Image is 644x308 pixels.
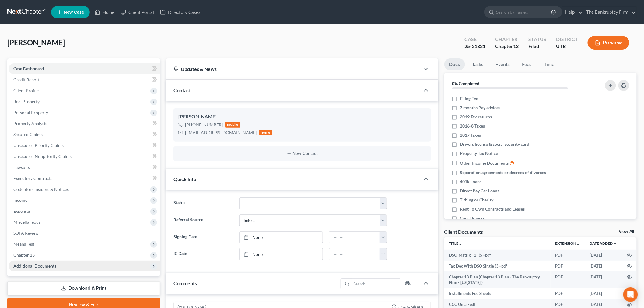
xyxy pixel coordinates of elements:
[185,122,223,128] div: [PHONE_NUMBER]
[13,208,31,214] span: Expenses
[117,7,157,18] a: Client Portal
[551,288,585,299] td: PDF
[444,261,551,271] td: Tax Dec With DSO Single (3)-pdf
[460,179,482,185] span: 401k Loans
[491,58,515,70] a: Events
[13,219,40,225] span: Miscellaneous
[556,36,578,43] div: District
[13,143,64,148] span: Unsecured Priority Claims
[173,280,197,286] span: Comments
[590,241,617,246] a: Date Added expand_more
[528,43,546,50] div: Filed
[9,118,160,129] a: Property Analysis
[170,231,236,243] label: Signing Date
[9,74,160,85] a: Credit Report
[352,279,400,289] input: Search...
[528,36,546,43] div: Status
[13,187,69,192] span: Codebtors Insiders & Notices
[240,232,323,243] a: None
[7,38,65,47] span: [PERSON_NAME]
[449,241,462,246] a: Titleunfold_more
[585,288,622,299] td: [DATE]
[495,36,519,43] div: Chapter
[585,250,622,261] td: [DATE]
[576,242,580,246] i: unfold_more
[13,77,40,82] span: Credit Report
[452,81,480,86] strong: 0% Completed
[496,6,552,18] input: Search by name...
[329,248,380,260] input: -- : --
[460,160,509,166] span: Other Income Documents
[585,271,622,288] td: [DATE]
[460,206,525,212] span: Rent To Own Contracts and Leases
[13,230,39,236] span: SOFA Review
[13,252,35,257] span: Chapter 13
[9,228,160,239] a: SOFA Review
[460,170,546,176] span: Separation agreements or decrees of divorces
[225,122,240,128] div: mobile
[464,36,485,43] div: Case
[259,130,272,135] div: home
[9,140,160,151] a: Unsecured Priority Claims
[444,250,551,261] td: DSO_Matrix__1_ (5)-pdf
[460,114,492,120] span: 2019 Tax returns
[178,113,426,121] div: [PERSON_NAME]
[9,63,160,74] a: Case Dashboard
[460,188,499,194] span: Direct Pay Car Loans
[460,141,530,147] span: Drivers license & social security card
[539,58,561,70] a: Timer
[460,105,501,111] span: 7 months Pay advices
[92,7,117,18] a: Home
[13,99,40,104] span: Real Property
[13,121,47,126] span: Property Analysis
[170,197,236,209] label: Status
[585,261,622,271] td: [DATE]
[460,197,494,203] span: Tithing or Charity
[13,241,34,247] span: Means Test
[444,288,551,299] td: Installments Fee Sheets
[157,7,204,18] a: Directory Cases
[173,87,191,93] span: Contact
[460,123,485,129] span: 2016-8 Taxes
[460,215,485,221] span: Court Papers
[9,173,160,184] a: Executory Contracts
[460,96,478,102] span: Filing Fee
[588,36,629,50] button: Preview
[170,214,236,226] label: Referral Source
[551,271,585,288] td: PDF
[551,250,585,261] td: PDF
[173,176,196,182] span: Quick Info
[185,130,257,136] div: [EMAIL_ADDRESS][DOMAIN_NAME]
[9,162,160,173] a: Lawsuits
[13,198,27,203] span: Income
[444,271,551,288] td: Chapter 13 Plan (Chapter 13 Plan - The Bankruptcy Firm - [US_STATE] )
[9,129,160,140] a: Secured Claims
[240,248,323,260] a: None
[13,110,48,115] span: Personal Property
[460,150,498,156] span: Property Tax Notice
[13,132,43,137] span: Secured Claims
[7,281,160,296] a: Download & Print
[623,287,638,302] div: Open Intercom Messenger
[460,132,481,138] span: 2017 Taxes
[9,151,160,162] a: Unsecured Nonpriority Claims
[551,261,585,271] td: PDF
[13,154,72,159] span: Unsecured Nonpriority Claims
[619,229,634,234] a: View All
[13,66,44,71] span: Case Dashboard
[562,7,583,18] a: Help
[13,88,39,93] span: Client Profile
[13,165,30,170] span: Lawsuits
[444,58,465,70] a: Docs
[329,232,380,243] input: -- : --
[495,43,519,50] div: Chapter
[556,43,578,50] div: UTB
[173,66,413,72] div: Updates & News
[513,43,519,49] span: 13
[583,7,636,18] a: The Bankruptcy Firm
[444,229,483,235] div: Client Documents
[517,58,537,70] a: Fees
[13,176,52,181] span: Executory Contracts
[467,58,488,70] a: Tasks
[64,10,84,15] span: New Case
